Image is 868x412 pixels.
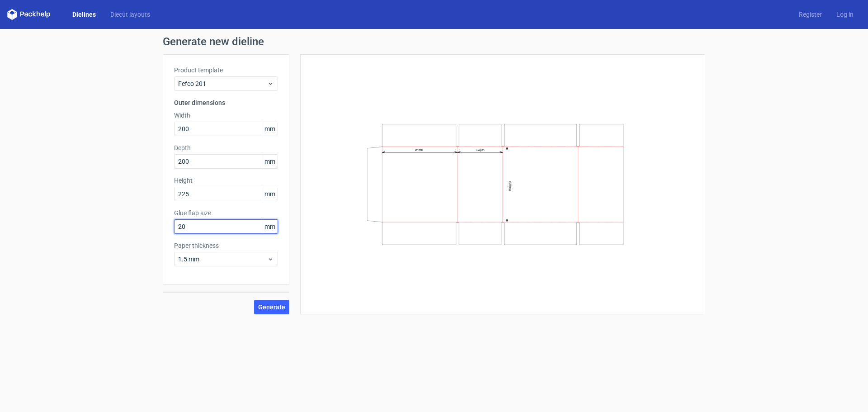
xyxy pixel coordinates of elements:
[65,10,103,19] a: Dielines
[178,79,267,88] span: Fefco 201
[174,241,278,250] label: Paper thickness
[103,10,157,19] a: Diecut layouts
[174,143,278,152] label: Depth
[262,220,278,233] span: mm
[174,176,278,185] label: Height
[174,98,278,107] h3: Outer dimensions
[262,187,278,201] span: mm
[508,181,512,191] text: Height
[254,300,289,314] button: Generate
[792,10,829,19] a: Register
[163,36,705,47] h1: Generate new dieline
[178,255,267,264] span: 1.5 mm
[174,111,278,120] label: Width
[262,155,278,168] span: mm
[258,304,285,310] span: Generate
[262,122,278,136] span: mm
[415,148,423,152] text: Width
[174,66,278,75] label: Product template
[174,208,278,218] label: Glue flap size
[829,10,861,19] a: Log in
[476,148,485,152] text: Depth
